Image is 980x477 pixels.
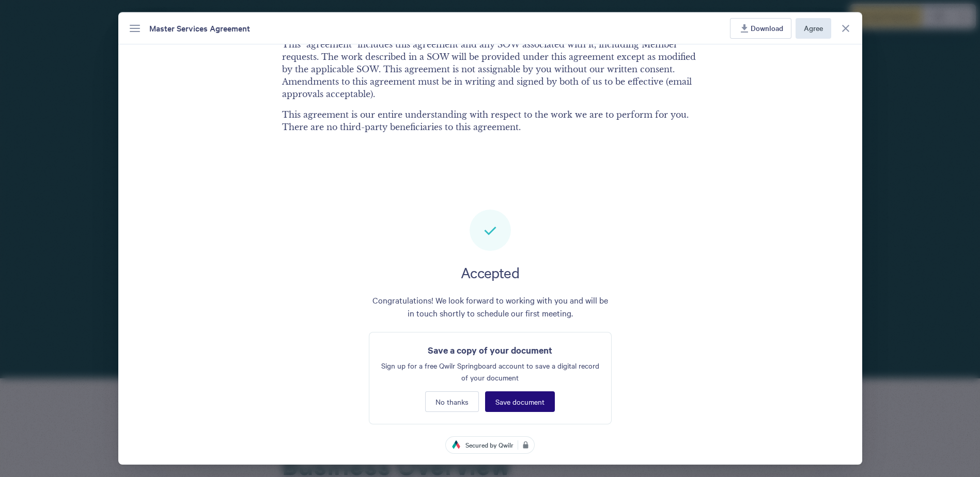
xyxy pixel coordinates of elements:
[730,18,791,39] button: Download
[369,263,612,281] h3: Accepted
[751,22,783,34] span: Download
[381,360,599,383] span: Sign up for a free Qwilr Springboard account to save a digital record of your document
[446,437,534,453] a: Secured by Qwilr
[465,440,518,450] span: Secured by Qwilr
[282,38,698,108] p: This "agreement" includes this agreement and any SOW associated with it, including Member request...
[835,18,856,39] button: Close agreement
[435,397,469,406] span: No thanks
[495,397,545,406] span: Save document
[381,344,599,356] h5: Save a copy of your document
[425,391,479,412] button: No thanks
[485,391,555,412] button: Save document
[282,108,698,154] p: This agreement is our entire understanding with respect to the work we are to perform for you. Th...
[149,22,250,35] span: Master Services Agreement
[125,18,145,39] button: Menu
[369,294,612,320] span: Congratulations! We look forward to working with you and will be in touch shortly to schedule our...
